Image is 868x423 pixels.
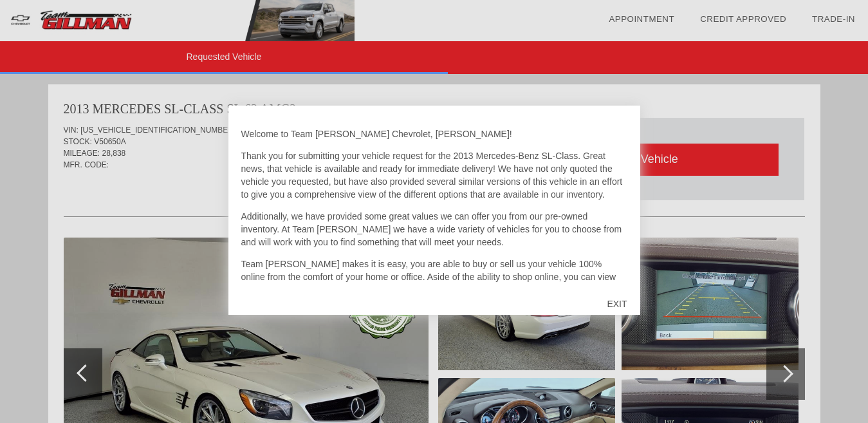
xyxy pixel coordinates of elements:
p: Team [PERSON_NAME] makes it is easy, you are able to buy or sell us your vehicle 100% online from... [241,258,627,335]
div: EXIT [594,285,640,323]
p: Welcome to Team [PERSON_NAME] Chevrolet, [PERSON_NAME]! [241,127,627,140]
a: Trade-In [812,14,855,24]
p: Thank you for submitting your vehicle request for the 2013 Mercedes-Benz SL-Class. Great news, th... [241,149,627,201]
p: Additionally, we have provided some great values we can offer you from our pre-owned inventory. A... [241,210,627,249]
a: Appointment [609,14,674,24]
a: Credit Approved [700,14,786,24]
